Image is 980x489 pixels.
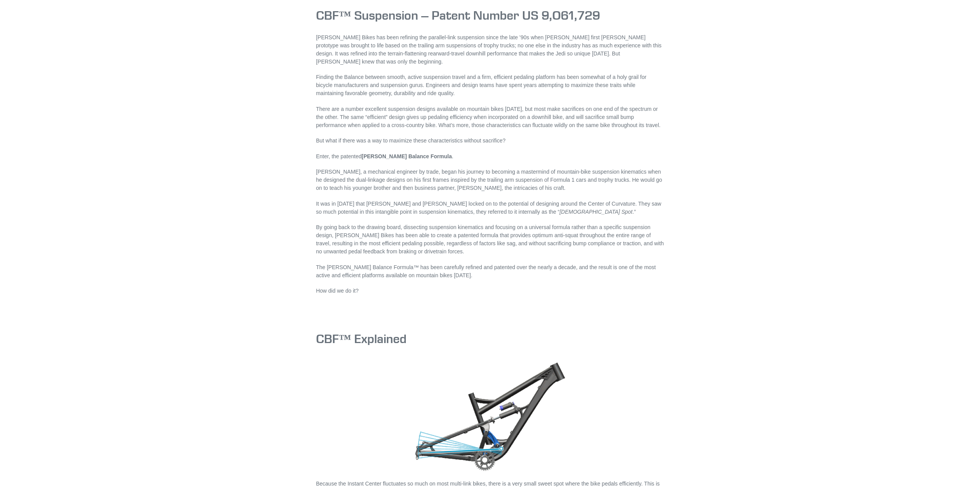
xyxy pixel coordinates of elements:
[361,153,452,159] strong: [PERSON_NAME] Balance Formula
[316,33,664,66] p: [PERSON_NAME] Bikes has been refining the parallel-link suspension since the late ’90s when [PERS...
[560,209,632,215] em: [DEMOGRAPHIC_DATA] Spot
[316,105,664,129] p: There are a number excellent suspension designs available on mountain bikes [DATE], but most make...
[316,263,664,280] p: The [PERSON_NAME] Balance Formula™ has been carefully refined and patented over the nearly a deca...
[316,332,664,346] h1: CBF™ Explained
[316,8,664,23] h1: CBF™ Suspension – Patent Number US 9,O61,729
[316,223,664,256] p: By going back to the drawing board, dissecting suspension kinematics and focusing on a universal ...
[316,168,664,192] p: [PERSON_NAME], a mechanical engineer by trade, began his journey to becoming a mastermind of moun...
[316,152,664,161] p: Enter, the patented .
[316,73,664,97] p: Finding the Balance between smooth, active suspension travel and a firm, efficient pedaling platf...
[316,137,664,145] p: But what if there was a way to maximize these characteristics without sacrifice?
[316,200,664,216] p: It was in [DATE] that [PERSON_NAME] and [PERSON_NAME] locked on to the potential of designing aro...
[316,287,664,295] p: How did we do it?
